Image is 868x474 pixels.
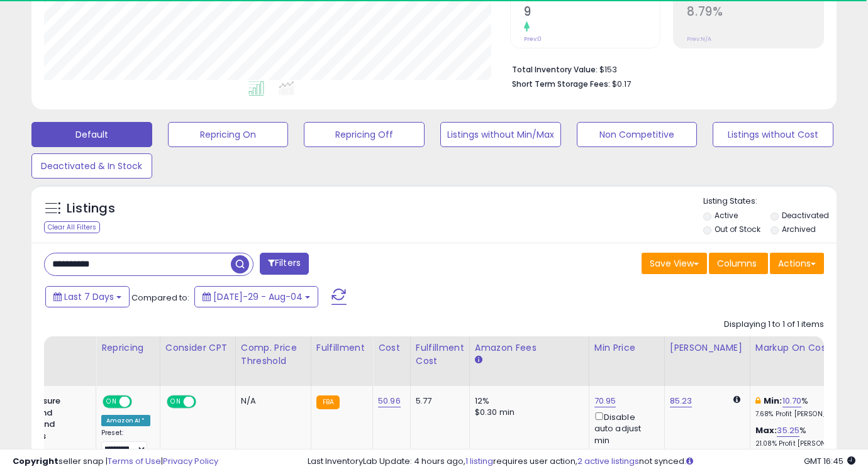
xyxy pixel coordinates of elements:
[717,257,757,270] span: Columns
[642,253,707,274] button: Save View
[475,341,584,355] div: Amazon Fees
[316,341,367,355] div: Fulfillment
[782,395,802,407] a: 10.70
[755,425,860,448] div: %
[13,455,58,467] strong: Copyright
[108,455,161,467] a: Terms of Use
[465,455,493,467] a: 1 listing
[709,253,768,274] button: Columns
[670,395,693,407] a: 85.23
[378,341,405,355] div: Cost
[512,64,598,75] b: Total Inventory Value:
[475,407,579,418] div: $0.30 min
[524,4,660,21] h2: 9
[713,122,833,147] button: Listings without Cost
[687,35,711,43] small: Prev: N/A
[213,290,303,303] span: [DATE]-29 - Aug-04
[612,78,631,90] span: $0.17
[764,395,782,407] b: Min:
[670,341,745,355] div: [PERSON_NAME]
[316,395,340,409] small: FBA
[130,397,150,407] span: OFF
[703,196,837,207] p: Listing States:
[31,122,152,147] button: Default
[755,410,860,419] p: 7.68% Profit [PERSON_NAME]
[31,153,152,179] button: Deactivated & In Stock
[101,341,155,355] div: Repricing
[131,292,189,304] span: Compared to:
[168,397,184,407] span: ON
[260,253,309,275] button: Filters
[782,210,829,221] label: Deactivated
[594,341,659,355] div: Min Price
[304,122,425,147] button: Repricing Off
[378,395,401,407] a: 50.96
[165,341,230,355] div: Consider CPT
[440,122,561,147] button: Listings without Min/Max
[777,424,799,437] a: 35.25
[782,224,816,234] label: Archived
[13,456,218,468] div: seller snap | |
[715,224,760,234] label: Out of Stock
[64,290,114,303] span: Last 7 Days
[475,355,482,366] small: Amazon Fees.
[67,200,115,218] h5: Listings
[715,210,738,221] label: Active
[594,410,655,446] div: Disable auto adjust min
[770,253,824,274] button: Actions
[524,35,542,43] small: Prev: 0
[755,395,860,419] div: %
[594,395,616,407] a: 70.95
[416,341,464,368] div: Fulfillment Cost
[308,456,855,468] div: Last InventoryLab Update: 4 hours ago, requires user action, not synced.
[475,395,579,407] div: 12%
[512,79,610,89] b: Short Term Storage Fees:
[755,397,760,405] i: This overrides the store level min markup for this listing
[194,397,214,407] span: OFF
[163,455,218,467] a: Privacy Policy
[512,61,815,76] li: $153
[168,122,289,147] button: Repricing On
[45,286,130,307] button: Last 7 Days
[416,395,460,407] div: 5.77
[101,415,150,426] div: Amazon AI *
[241,341,306,368] div: Comp. Price Threshold
[724,319,824,331] div: Displaying 1 to 1 of 1 items
[101,429,150,457] div: Preset:
[755,424,777,436] b: Max:
[44,221,100,233] div: Clear All Filters
[804,455,855,467] span: 2025-08-14 16:45 GMT
[241,395,301,407] div: N/A
[755,341,864,355] div: Markup on Cost
[194,286,318,307] button: [DATE]-29 - Aug-04
[577,455,639,467] a: 2 active listings
[104,397,120,407] span: ON
[577,122,698,147] button: Non Competitive
[687,4,823,21] h2: 8.79%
